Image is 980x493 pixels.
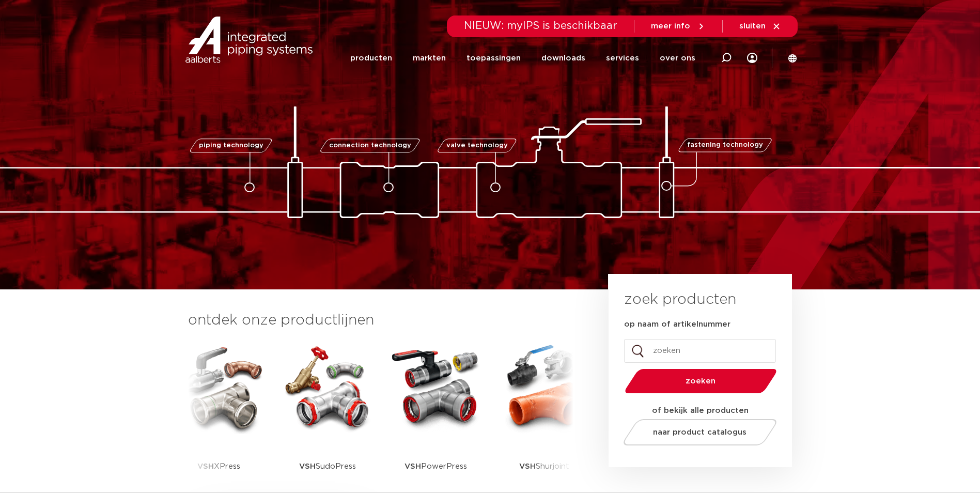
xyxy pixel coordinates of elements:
[329,142,411,149] span: connection technology
[624,339,776,363] input: zoeken
[660,38,695,78] a: over ons
[620,368,781,394] button: zoeken
[466,38,521,78] a: toepassingen
[739,22,781,31] a: sluiten
[446,142,508,149] span: valve technology
[405,463,421,470] strong: VSH
[651,22,706,31] a: meer info
[624,289,736,310] h3: zoek producten
[620,419,779,445] a: naar product catalogus
[652,407,749,414] strong: of bekijk alle producten
[299,463,316,470] strong: VSH
[413,38,446,78] a: markten
[606,38,639,78] a: services
[199,142,263,149] span: piping technology
[651,22,690,30] span: meer info
[350,38,392,78] a: producten
[624,319,730,330] label: op naam of artikelnummer
[687,142,763,149] span: fastening technology
[541,38,585,78] a: downloads
[464,21,617,31] span: NIEUW: myIPS is beschikbaar
[653,428,746,436] span: naar product catalogus
[519,463,536,470] strong: VSH
[651,377,750,385] span: zoeken
[197,463,214,470] strong: VSH
[350,38,695,78] nav: Menu
[188,310,573,331] h3: ontdek onze productlijnen
[739,22,766,30] span: sluiten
